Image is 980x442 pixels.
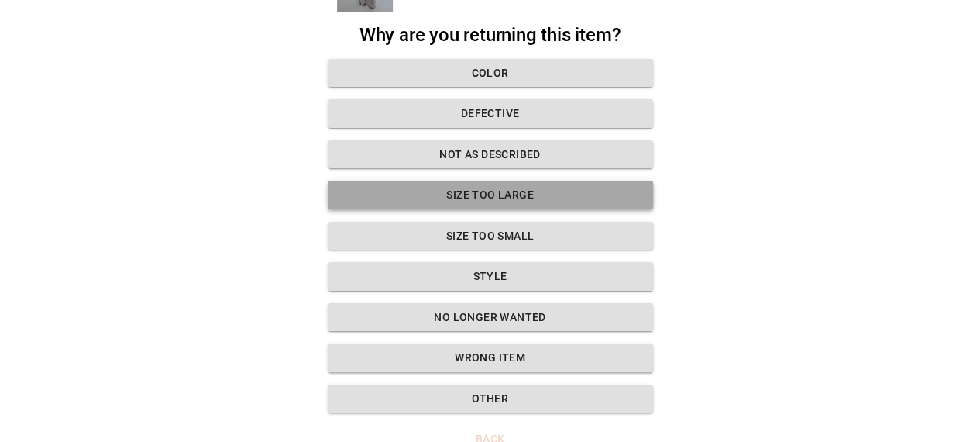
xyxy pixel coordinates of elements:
[328,59,653,88] button: Color
[328,24,653,47] h2: Why are you returning this item?
[328,262,653,291] button: Style
[328,385,653,413] button: Other
[328,181,653,209] button: Size too large
[328,303,653,332] button: No longer wanted
[328,99,653,128] button: Defective
[328,140,653,169] button: Not as described
[328,344,653,372] button: Wrong Item
[328,222,653,250] button: Size too small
